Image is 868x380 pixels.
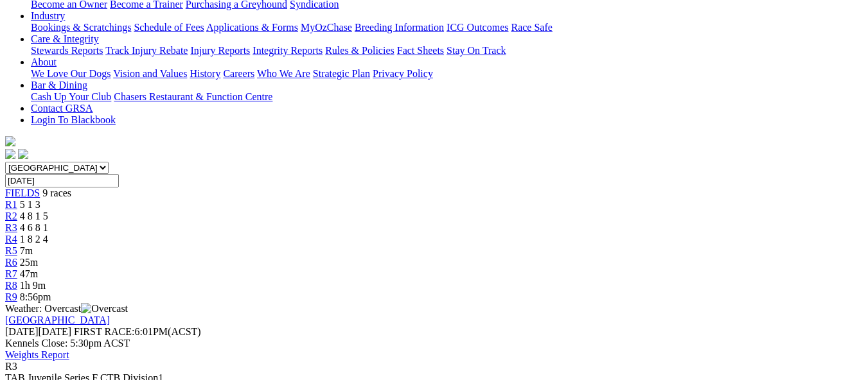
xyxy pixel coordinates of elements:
[20,199,40,210] span: 5 1 3
[5,349,69,360] a: Weights Report
[5,361,17,372] span: R3
[5,326,71,337] span: [DATE]
[5,187,40,198] a: FIELDS
[31,22,863,33] div: Industry
[206,22,298,33] a: Applications & Forms
[74,326,134,337] span: FIRST RACE:
[134,22,204,33] a: Schedule of Fees
[114,91,272,102] a: Chasers Restaurant & Function Centre
[31,103,93,114] a: Contact GRSA
[301,22,352,33] a: MyOzChase
[5,303,128,314] span: Weather: Overcast
[5,234,17,245] a: R4
[113,68,187,79] a: Vision and Values
[20,280,46,291] span: 1h 9m
[5,338,863,349] div: Kennels Close: 5:30pm ACST
[20,257,38,268] span: 25m
[20,222,48,233] span: 4 6 8 1
[511,22,552,33] a: Race Safe
[18,149,28,159] img: twitter.svg
[5,199,17,210] a: R1
[252,45,323,56] a: Integrity Reports
[31,33,99,44] a: Care & Integrity
[20,245,33,256] span: 7m
[31,56,57,67] a: About
[31,114,116,125] a: Login To Blackbook
[81,303,128,315] img: Overcast
[74,326,201,337] span: 6:01PM(ACST)
[31,80,87,91] a: Bar & Dining
[5,222,17,233] a: R3
[42,187,71,198] span: 9 races
[31,68,863,80] div: About
[355,22,444,33] a: Breeding Information
[5,315,110,325] a: [GEOGRAPHIC_DATA]
[313,68,370,79] a: Strategic Plan
[5,257,17,268] a: R6
[190,45,250,56] a: Injury Reports
[31,91,111,102] a: Cash Up Your Club
[257,68,310,79] a: Who We Are
[31,91,863,103] div: Bar & Dining
[397,45,444,56] a: Fact Sheets
[5,291,17,302] a: R9
[447,22,508,33] a: ICG Outcomes
[373,68,433,79] a: Privacy Policy
[20,234,48,245] span: 1 8 2 4
[31,22,131,33] a: Bookings & Scratchings
[5,149,15,159] img: facebook.svg
[447,45,506,56] a: Stay On Track
[5,174,119,187] input: Select date
[31,45,103,56] a: Stewards Reports
[20,268,38,279] span: 47m
[5,268,17,279] a: R7
[190,68,220,79] a: History
[31,45,863,56] div: Care & Integrity
[325,45,394,56] a: Rules & Policies
[31,68,111,79] a: We Love Our Dogs
[20,211,48,221] span: 4 8 1 5
[5,245,17,256] a: R5
[5,326,39,337] span: [DATE]
[5,136,15,146] img: logo-grsa-white.png
[20,291,51,302] span: 8:56pm
[5,280,17,291] a: R8
[223,68,254,79] a: Careers
[5,211,17,221] a: R2
[31,10,65,21] a: Industry
[105,45,188,56] a: Track Injury Rebate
